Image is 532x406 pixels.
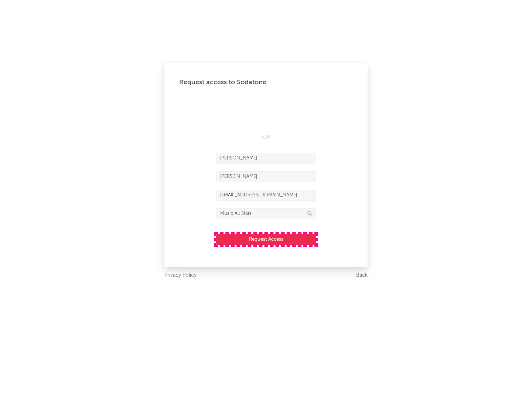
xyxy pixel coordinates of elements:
a: Privacy Policy [164,271,197,280]
input: First Name [216,153,316,164]
button: Request Access [216,234,316,245]
div: OR [216,133,316,142]
input: Last Name [216,171,316,182]
div: Request access to Sodatone [179,78,353,87]
a: Back [356,271,368,280]
input: Division [216,208,316,219]
input: Email [216,190,316,201]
